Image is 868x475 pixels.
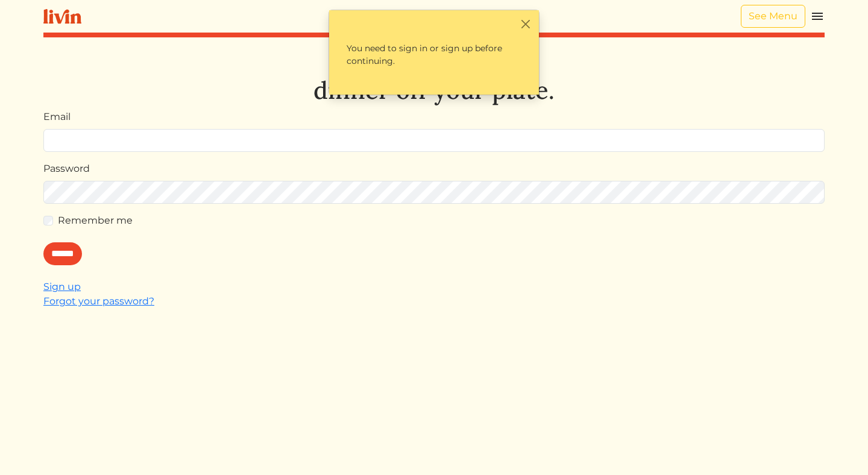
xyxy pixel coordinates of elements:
label: Email [43,110,71,124]
img: livin-logo-a0d97d1a881af30f6274990eb6222085a2533c92bbd1e4f22c21b4f0d0e3210c.svg [43,9,81,24]
img: menu_hamburger-cb6d353cf0ecd9f46ceae1c99ecbeb4a00e71ca567a856bd81f57e9d8c17bb26.svg [810,9,825,24]
a: See Menu [741,5,805,28]
p: You need to sign in or sign up before continuing. [336,32,532,78]
label: Remember me [58,213,133,228]
label: Password [43,162,90,176]
h1: Let's take dinner off your plate. [43,47,825,105]
button: Close [519,17,532,30]
a: Forgot your password? [43,295,154,307]
a: Sign up [43,281,81,292]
